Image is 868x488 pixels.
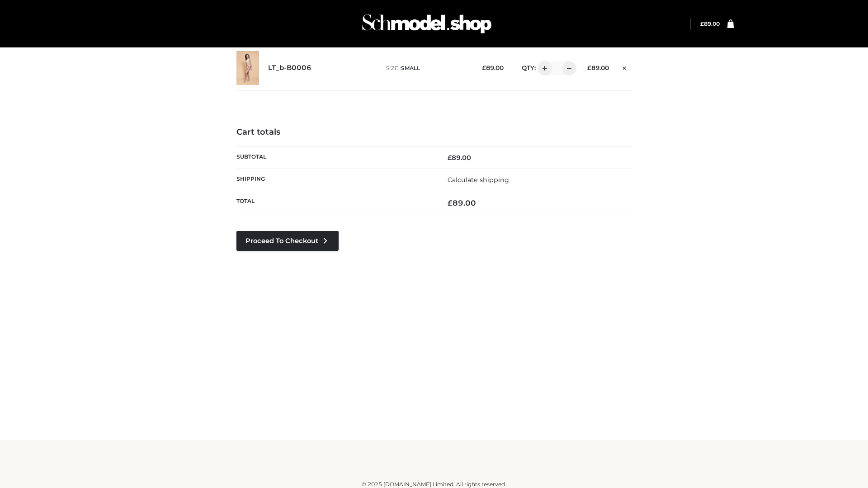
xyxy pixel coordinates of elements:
a: Proceed to Checkout [236,231,339,251]
span: £ [448,198,453,207]
span: £ [482,64,486,71]
a: LT_b-B0006 [268,64,311,72]
th: Total [236,191,434,215]
a: Calculate shipping [448,176,509,184]
bdi: 89.00 [482,64,504,71]
a: Remove this item [618,61,632,73]
a: £89.00 [700,20,720,27]
div: QTY: [513,61,573,75]
img: Schmodel Admin 964 [359,6,495,42]
span: SMALL [401,65,420,71]
img: LT_b-B0006 - SMALL [236,51,259,85]
span: £ [700,20,704,27]
bdi: 89.00 [587,64,609,71]
span: £ [448,154,452,162]
bdi: 89.00 [700,20,720,27]
bdi: 89.00 [448,154,471,162]
bdi: 89.00 [448,198,476,207]
span: £ [587,64,591,71]
h4: Cart totals [236,127,632,137]
p: size : [386,64,468,72]
th: Subtotal [236,146,434,169]
th: Shipping [236,169,434,191]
